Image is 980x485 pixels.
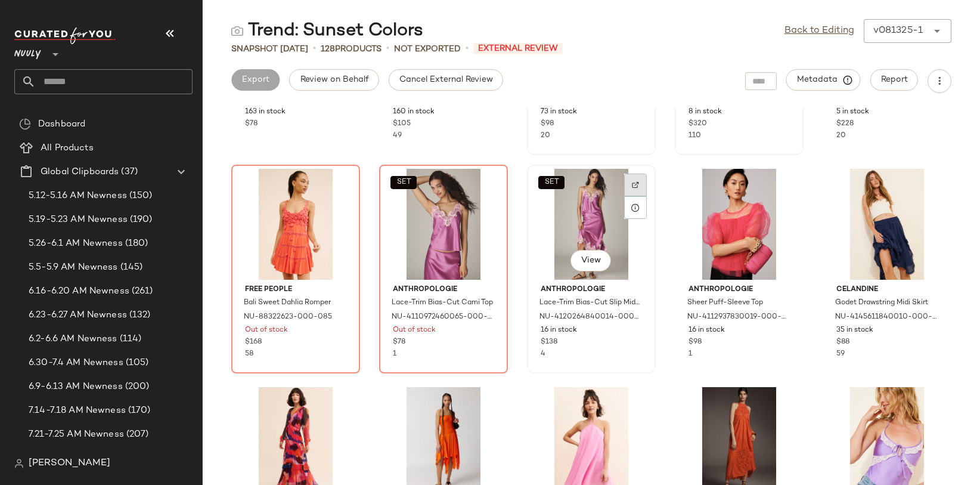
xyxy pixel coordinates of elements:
[870,69,918,91] button: Report
[392,298,493,308] span: Lace-Trim Bias-Cut Cami Top
[541,119,554,129] span: $98
[836,350,845,358] span: 59
[393,325,436,336] span: Out of stock
[245,337,262,348] span: $168
[313,42,316,56] span: •
[541,107,577,118] span: 73 in stock
[29,380,123,394] span: 6.9-6.13 AM Newness
[245,325,288,336] span: Out of stock
[321,43,382,55] div: Products
[245,285,346,295] span: Free People
[466,42,469,56] span: •
[29,428,124,441] span: 7.21-7.25 AM Newness
[538,176,565,189] button: SET
[873,24,923,38] div: v081325-1
[129,285,153,298] span: (261)
[244,312,332,323] span: NU-88322623-000-085
[689,285,790,295] span: Anthropologie
[124,428,149,441] span: (207)
[14,459,24,468] img: svg%3e
[784,24,854,38] a: Back to Editing
[539,298,641,308] span: Lace-Trim Bias-Cut Slip Midi Skirt
[581,256,601,265] span: View
[689,132,701,140] span: 110
[389,69,503,91] button: Cancel External Review
[117,332,142,346] span: (114)
[393,132,402,140] span: 49
[29,213,128,227] span: 5.19-5.23 AM Newness
[231,25,243,37] img: svg%3e
[235,169,356,280] img: 88322623_085_b
[827,169,947,280] img: 4145611840010_041_b
[689,325,725,336] span: 16 in stock
[29,404,126,418] span: 7.14-7.18 AM Newness
[539,312,641,323] span: NU-4120264840014-000-065
[126,404,151,418] span: (170)
[689,350,692,358] span: 1
[386,42,389,56] span: •
[29,332,117,346] span: 6.2-6.6 AM Newness
[29,261,118,274] span: 5.5-5.9 AM Newness
[687,298,763,308] span: Sheer Puff-Sleeve Top
[41,141,94,155] span: All Products
[541,285,642,295] span: Anthropologie
[123,237,148,251] span: (180)
[473,43,563,54] span: External Review
[299,75,368,85] span: Review on Behalf
[786,69,861,91] button: Metadata
[29,356,123,370] span: 6.30-7.4 AM Newness
[383,169,504,280] img: 4110972460065_066_b
[29,237,123,251] span: 5.26-6.1 AM Newness
[245,119,258,129] span: $78
[127,189,153,203] span: (150)
[880,75,908,85] span: Report
[14,27,116,44] img: cfy_white_logo.C9jOOHJF.svg
[122,452,147,465] span: (146)
[29,456,110,471] span: [PERSON_NAME]
[835,312,936,323] span: NU-4145611840010-000-041
[393,285,494,295] span: Anthropologie
[321,45,335,54] span: 128
[29,285,129,298] span: 6.16-6.20 AM Newness
[836,285,938,295] span: Celandine
[38,118,85,131] span: Dashboard
[632,181,639,189] img: svg%3e
[687,312,789,323] span: NU-4112937830019-000-066
[245,350,253,358] span: 58
[679,169,799,280] img: 4112937830019_066_b
[231,43,308,55] span: Snapshot [DATE]
[29,189,127,203] span: 5.12-5.16 AM Newness
[244,298,331,308] span: Bali Sweet Dahlia Romper
[541,350,545,358] span: 4
[835,298,928,308] span: Godet Drawstring Midi Skirt
[29,308,127,322] span: 6.23-6.27 AM Newness
[836,107,869,118] span: 5 in stock
[128,213,153,227] span: (190)
[127,308,151,322] span: (132)
[689,337,702,348] span: $98
[123,356,149,370] span: (105)
[836,119,854,129] span: $228
[19,118,31,130] img: svg%3e
[541,337,557,348] span: $138
[544,178,559,187] span: SET
[836,325,873,336] span: 35 in stock
[570,250,611,271] button: View
[689,107,722,118] span: 8 in stock
[119,165,138,179] span: (37)
[289,69,379,91] button: Review on Behalf
[231,19,423,43] div: Trend: Sunset Colors
[41,165,119,179] span: Global Clipboards
[689,119,707,129] span: $320
[836,337,849,348] span: $88
[245,107,286,118] span: 163 in stock
[796,75,851,85] span: Metadata
[541,325,577,336] span: 16 in stock
[118,261,143,274] span: (145)
[836,132,846,140] span: 20
[393,119,411,129] span: $105
[396,178,411,187] span: SET
[399,75,493,85] span: Cancel External Review
[390,176,417,189] button: SET
[541,132,550,140] span: 20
